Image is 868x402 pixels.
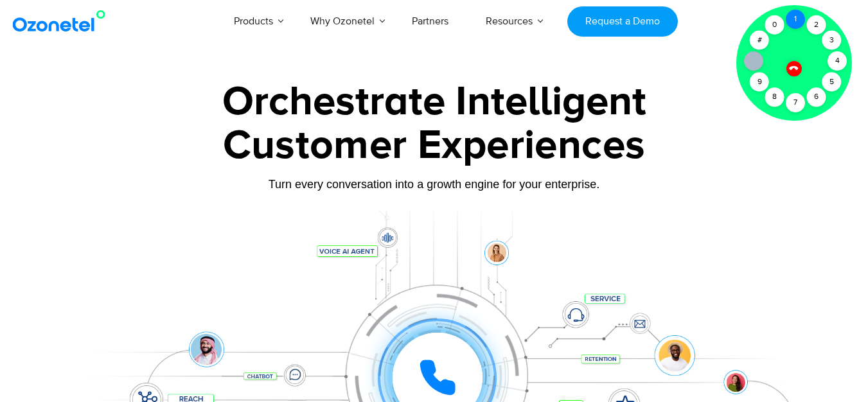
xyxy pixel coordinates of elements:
div: 0 [765,15,784,35]
div: 2 [807,15,826,35]
div: 1 [786,10,805,29]
div: 5 [822,73,842,92]
div: # [750,31,769,50]
div: 4 [828,51,847,71]
div: Turn every conversation into a growth engine for your enterprise. [33,177,836,191]
div: 9 [750,73,769,92]
div: Orchestrate Intelligent [33,82,836,123]
div: 6 [807,87,826,107]
div: 7 [786,93,805,112]
div: 8 [765,87,784,107]
div: Customer Experiences [33,115,836,177]
a: Request a Demo [567,6,677,37]
div: 3 [822,31,842,50]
